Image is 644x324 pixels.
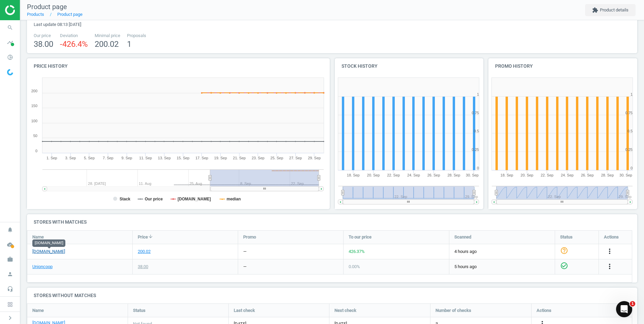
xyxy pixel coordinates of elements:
tspan: 22. Sep [387,173,400,177]
tspan: Stack [120,197,130,201]
div: [DOMAIN_NAME] [32,239,65,247]
h4: Stock history [335,58,484,74]
button: more_vert [606,262,614,271]
span: Status [560,234,573,240]
i: headset_mic [4,283,17,295]
i: arrow_downward [148,234,153,239]
text: 1 [631,92,633,96]
span: Price [138,234,148,240]
tspan: 3. Sep [65,156,76,160]
a: [DOMAIN_NAME] [32,249,65,255]
i: search [4,21,17,34]
tspan: 1. Sep [46,156,57,160]
tspan: 28. Sep [447,173,460,177]
span: Product page [27,3,67,11]
span: Proposals [127,33,146,39]
i: timeline [4,36,17,49]
i: more_vert [606,262,614,270]
tspan: 15. Sep [177,156,190,160]
button: more_vert [606,247,614,256]
text: 0.5 [627,129,633,133]
i: chevron_right [6,314,14,322]
i: person [4,268,17,281]
iframe: Intercom live chat [616,301,632,317]
img: wGWNvw8QSZomAAAAABJRU5ErkJggg== [7,69,13,75]
tspan: 28. Sep [601,173,614,177]
span: 38.00 [34,39,53,49]
h4: Stores without matches [27,288,637,303]
text: 0.75 [625,111,633,115]
tspan: 30. Sep [619,173,632,177]
tspan: Our price [145,197,163,201]
span: Our price [34,33,53,39]
i: pie_chart_outlined [4,51,17,64]
text: 0 [477,166,479,170]
i: help_outline [560,247,568,255]
h4: Stores with matches [27,214,637,230]
tspan: 26. Sep [581,173,594,177]
div: 200.02 [138,249,151,255]
span: 1 [127,39,131,49]
div: 38.00 [138,264,148,270]
a: Products [27,12,44,17]
tspan: 24. Sep [407,173,420,177]
span: Last check [234,307,255,314]
tspan: 9. Sep [122,156,132,160]
tspan: 30. Sep [466,173,479,177]
text: 150 [31,104,37,108]
span: Scanned [454,234,471,240]
tspan: 5. Sep [84,156,95,160]
span: Deviation [60,33,88,39]
tspan: 20. Sep [367,173,380,177]
text: 0 [35,149,37,153]
tspan: 26. Sep [427,173,440,177]
tspan: 24. Sep [561,173,574,177]
tspan: 27. Sep [289,156,302,160]
text: 0.5 [474,129,479,133]
i: check_circle_outline [560,262,568,270]
tspan: 25. Sep [270,156,283,160]
span: -426.4 % [60,39,88,49]
tspan: 19. Sep [214,156,227,160]
tspan: 17. Sep [195,156,208,160]
text: 0.75 [472,111,479,115]
text: 200 [31,89,37,93]
span: Promo [243,234,256,240]
span: Next check [334,307,356,314]
h4: Promo history [488,58,637,74]
i: extension [592,7,598,13]
span: Last update 08:13 [DATE] [34,22,81,27]
text: 100 [31,119,37,123]
text: 1 [477,92,479,96]
text: 0.25 [625,148,633,152]
div: — [243,264,247,270]
tspan: 29. Sep [308,156,321,160]
tspan: [DOMAIN_NAME] [178,197,211,201]
text: 50 [33,134,37,138]
span: 5 hours ago [454,264,550,270]
tspan: median [227,197,241,201]
span: Actions [537,307,551,314]
span: 4 hours ago [454,249,550,255]
text: 0 [631,166,633,170]
tspan: 22. Sep [541,173,554,177]
tspan: 11. Sep [139,156,152,160]
span: Status [133,307,146,314]
a: Unioncoop [32,264,53,270]
tspan: 18. Sep [347,173,359,177]
i: more_vert [606,247,614,255]
span: Minimal price [95,33,120,39]
i: notifications [4,223,17,236]
span: Name [32,234,44,240]
span: 0.00 % [349,264,360,269]
span: 426.37 % [349,249,365,254]
tspan: 7. Sep [103,156,114,160]
tspan: 13. Sep [158,156,171,160]
tspan: 23. Sep [252,156,264,160]
span: Number of checks [436,307,471,314]
span: 200.02 [95,39,119,49]
a: Product page [57,12,83,17]
text: 0.25 [472,148,479,152]
tspan: 18. Sep [501,173,513,177]
tspan: 20. Sep [521,173,534,177]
